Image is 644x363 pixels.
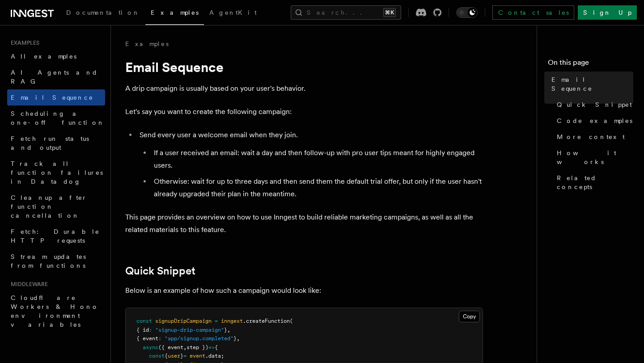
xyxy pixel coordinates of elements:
a: Email Sequence [7,89,105,106]
a: Contact sales [492,5,574,20]
a: Examples [145,3,204,25]
kbd: ⌘K [383,8,396,17]
h4: On this page [548,57,633,72]
span: .data; [205,353,224,359]
span: user [168,353,180,359]
button: Search...⌘K [291,5,401,20]
a: Scheduling a one-off function [7,106,105,131]
span: Middleware [7,281,48,288]
span: event [190,353,205,359]
a: More context [553,129,633,145]
a: AI Agents and RAG [7,64,105,89]
span: step }) [186,344,208,350]
span: signupDripCampaign [155,318,212,324]
span: Email Sequence [551,75,633,93]
a: Email Sequence [548,72,633,97]
span: , [183,344,186,350]
p: A drip campaign is usually based on your user's behavior. [125,82,483,95]
span: { event [136,335,158,342]
span: , [237,335,240,342]
button: Toggle dark mode [456,7,478,18]
span: AI Agents and RAG [11,69,98,85]
a: Code examples [553,113,633,129]
h1: Email Sequence [125,59,483,75]
a: Sign Up [578,5,637,20]
span: { id [136,327,149,333]
a: AgentKit [204,3,262,24]
span: Code examples [557,116,632,125]
span: } [233,335,237,342]
span: Related concepts [557,173,633,191]
span: AgentKit [209,9,257,16]
a: Documentation [61,3,145,24]
span: Fetch run status and output [11,135,89,151]
span: How it works [557,148,633,166]
span: Scheduling a one-off function [11,110,105,126]
a: Cloudflare Workers & Hono environment variables [7,290,105,333]
span: , [227,327,230,333]
a: Fetch: Durable HTTP requests [7,224,105,249]
span: inngest [221,318,243,324]
span: Examples [151,9,199,16]
span: async [143,344,158,350]
span: const [149,353,165,359]
span: = [183,353,186,359]
a: Fetch run status and output [7,131,105,156]
span: Track all function failures in Datadog [11,160,103,185]
span: ( [290,318,293,324]
span: { [165,353,168,359]
span: => [208,344,215,350]
p: Below is an example of how such a campaign would look like: [125,284,483,297]
span: } [180,353,183,359]
span: Stream updates from functions [11,253,86,269]
span: } [224,327,227,333]
a: Track all function failures in Datadog [7,156,105,190]
button: Copy [459,311,480,322]
span: { [215,344,218,350]
a: Cleanup after function cancellation [7,190,105,224]
li: If a user received an email: wait a day and then follow-up with pro user tips meant for highly en... [151,147,483,172]
span: : [149,327,152,333]
a: Quick Snippet [125,265,195,277]
span: : [158,335,161,342]
a: All examples [7,48,105,64]
span: Examples [7,39,39,46]
span: = [215,318,218,324]
span: Fetch: Durable HTTP requests [11,228,100,244]
span: Documentation [66,9,140,16]
span: More context [557,132,625,141]
p: Let's say you want to create the following campaign: [125,106,483,118]
span: Quick Snippet [557,100,632,109]
li: Otherwise: wait for up to three days and then send them the default trial offer, but only if the ... [151,175,483,200]
li: Send every user a welcome email when they join. [137,129,483,200]
a: How it works [553,145,633,170]
span: "signup-drip-campaign" [155,327,224,333]
a: Related concepts [553,170,633,195]
span: Cleanup after function cancellation [11,194,87,219]
a: Quick Snippet [553,97,633,113]
span: Email Sequence [11,94,93,101]
span: .createFunction [243,318,290,324]
p: This page provides an overview on how to use Inngest to build reliable marketing campaigns, as we... [125,211,483,236]
a: Examples [125,39,169,48]
span: "app/signup.completed" [165,335,233,342]
span: const [136,318,152,324]
span: ({ event [158,344,183,350]
span: Cloudflare Workers & Hono environment variables [11,294,99,328]
span: All examples [11,53,76,60]
a: Stream updates from functions [7,249,105,274]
